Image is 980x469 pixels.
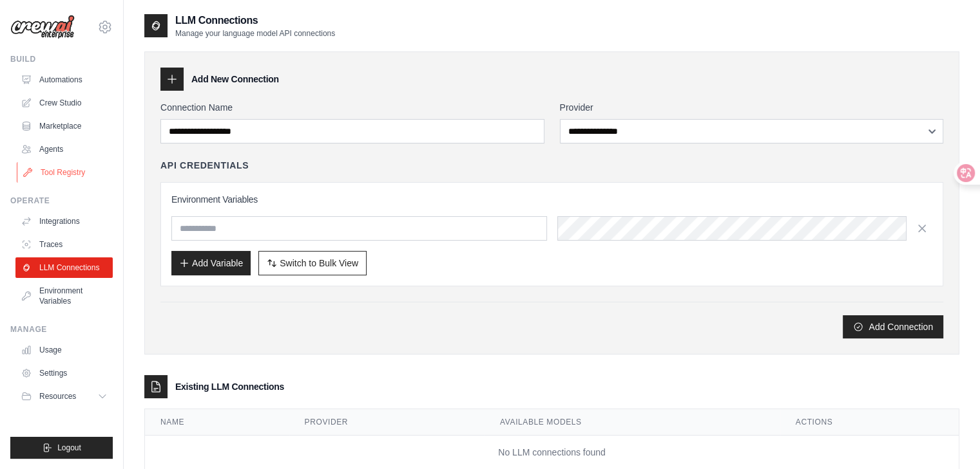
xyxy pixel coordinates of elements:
[15,386,113,407] button: Resources
[560,101,944,114] label: Provider
[175,13,335,28] h2: LLM Connections
[17,162,114,183] a: Tool Registry
[57,443,81,453] span: Logout
[15,340,113,360] a: Usage
[10,437,113,459] button: Logout
[145,409,289,436] th: Name
[780,409,959,436] th: Actions
[10,324,113,335] div: Manage
[160,159,249,172] h4: API Credentials
[15,234,113,255] a: Traces
[15,363,113,383] a: Settings
[175,28,335,39] p: Manage your language model API connections
[171,193,932,206] h3: Environment Variables
[289,409,485,436] th: Provider
[15,280,113,311] a: Environment Variables
[15,257,113,278] a: LLM Connections
[280,257,358,270] span: Switch to Bulk View
[160,101,544,114] label: Connection Name
[10,54,113,64] div: Build
[258,251,367,275] button: Switch to Bulk View
[485,409,780,436] th: Available Models
[175,380,284,393] h3: Existing LLM Connections
[15,116,113,136] a: Marketplace
[15,69,113,90] a: Automations
[10,15,75,39] img: Logo
[843,315,943,338] button: Add Connection
[15,211,113,232] a: Integrations
[39,391,76,401] span: Resources
[171,251,251,275] button: Add Variable
[10,196,113,206] div: Operate
[191,73,279,86] h3: Add New Connection
[15,93,113,113] a: Crew Studio
[15,139,113,160] a: Agents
